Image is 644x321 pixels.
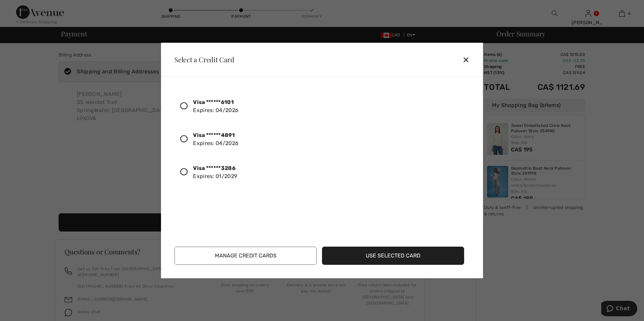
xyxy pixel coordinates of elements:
[322,247,464,265] button: Use Selected Card
[193,131,238,147] div: Expires: 04/2026
[193,164,237,180] div: Expires: 01/2029
[15,5,29,11] span: Chat
[174,247,317,265] button: Manage Credit Cards
[169,56,234,63] div: Select a Credit Card
[462,52,475,67] div: ✕
[193,98,238,114] div: Expires: 04/2026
